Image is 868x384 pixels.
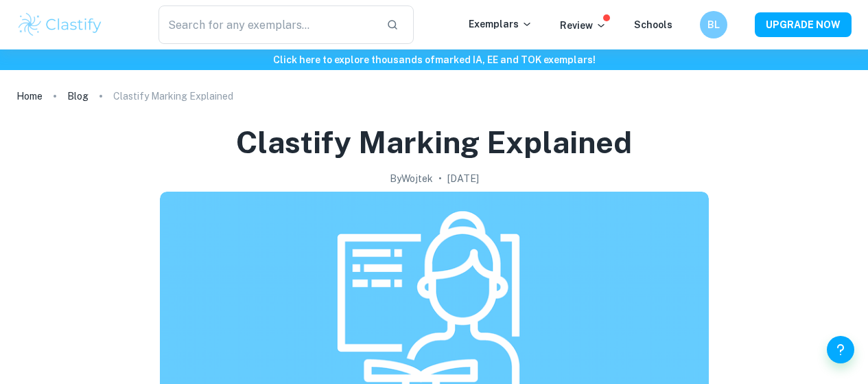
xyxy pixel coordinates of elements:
[159,5,375,44] input: Search for any exemplars...
[3,52,865,67] h6: Click here to explore thousands of marked IA, EE and TOK exemplars !
[390,171,433,186] h2: By Wojtek
[634,19,672,30] a: Schools
[438,171,442,186] p: •
[755,12,852,37] button: UPGRADE NOW
[827,336,854,363] button: Help and Feedback
[236,122,632,163] h1: Clastify Marking Explained
[447,171,479,186] h2: [DATE]
[469,16,532,32] p: Exemplars
[16,11,104,38] img: Clastify logo
[16,87,43,106] a: Home
[706,17,722,32] h6: BL
[67,87,89,106] a: Blog
[700,11,727,38] button: BL
[560,18,607,33] p: Review
[113,89,233,104] p: Clastify Marking Explained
